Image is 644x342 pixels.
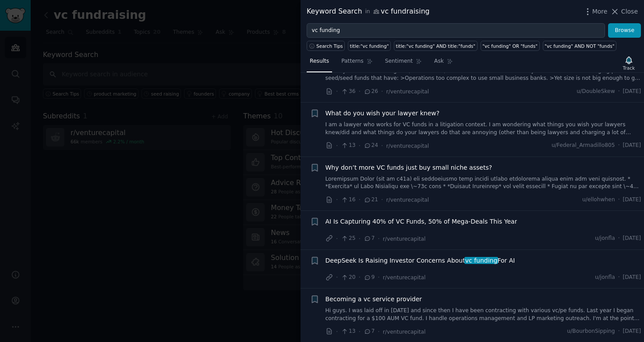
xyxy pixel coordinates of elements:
div: Track [623,65,635,71]
a: Becoming a vc service provider [326,295,422,304]
span: u/BourbonSipping [567,328,615,335]
span: · [381,141,383,150]
a: What do you wish your lawyer knew? [326,109,440,118]
span: · [359,87,361,96]
a: title:"vc funding" AND title:"funds" [394,41,478,51]
button: Close [610,7,638,16]
span: [DATE] [623,142,641,150]
span: More [592,7,608,16]
span: 24 [364,142,378,150]
span: [DATE] [623,274,641,281]
span: · [618,274,620,281]
span: · [381,195,383,204]
span: · [359,327,361,336]
span: u/ellohwhen [582,196,615,204]
a: Patterns [338,54,375,72]
span: · [378,327,379,336]
span: [DATE] [623,196,641,204]
span: r/venturecapital [386,197,429,203]
span: · [359,141,361,150]
span: 36 [341,88,355,96]
a: title:"vc funding" [348,41,391,51]
span: · [359,195,361,204]
span: 20 [341,274,355,281]
span: · [381,87,383,96]
input: Try a keyword related to your business [307,23,605,38]
span: 16 [341,196,355,204]
span: · [378,234,379,243]
span: r/venturecapital [383,274,426,281]
span: vc funding [464,257,498,264]
a: "vc funding" AND NOT "funds" [543,41,616,51]
span: · [336,234,338,243]
span: [DATE] [623,235,641,242]
span: · [336,87,338,96]
a: Hi guys. I was laid off in [DATE] and since then I have been contracting with various vc/pe funds... [326,307,641,322]
div: "vc funding" OR "funds" [482,43,538,49]
span: · [336,141,338,150]
span: 13 [341,328,355,335]
span: · [618,235,620,242]
span: 9 [364,274,375,281]
a: AI Is Capturing 40% of VC Funds, 50% of Mega-Deals This Year [326,217,517,226]
span: Close [621,7,638,16]
span: · [378,273,379,282]
span: r/venturecapital [383,236,426,242]
span: · [359,234,361,243]
span: · [336,327,338,336]
span: Results [310,57,329,65]
a: Ask [431,54,456,72]
a: I am a lawyer who works for VC funds in a litigation context. I am wondering what things you wish... [326,121,641,136]
a: "vc funding" OR "funds" [481,41,540,51]
span: Ask [434,57,444,65]
span: r/venturecapital [386,89,429,95]
span: 25 [341,235,355,242]
span: 21 [364,196,378,204]
span: u/DoubleSkew [577,88,615,96]
span: u/Federal_Armadillo805 [552,142,615,150]
a: Results [307,54,332,72]
span: · [618,142,620,150]
a: DeepSeek Is Raising Investor Concerns Aboutvc fundingFor AI [326,256,515,265]
span: [DATE] [623,88,641,96]
div: title:"vc funding" AND title:"funds" [396,43,476,49]
div: "vc funding" AND NOT "funds" [545,43,614,49]
button: Browse [608,23,641,38]
a: Primary business checking for $5 million to $50 million dollar funds? Basically the subsection of... [326,67,641,82]
span: · [359,273,361,282]
span: u/jonfla [595,235,615,242]
span: · [618,88,620,96]
span: · [336,195,338,204]
button: Track [620,54,638,72]
button: Search Tips [307,41,345,51]
span: 26 [364,88,378,96]
span: DeepSeek Is Raising Investor Concerns About For AI [326,256,515,265]
span: Search Tips [316,43,343,49]
span: · [618,196,620,204]
span: 7 [364,328,375,335]
span: 13 [341,142,355,150]
span: r/venturecapital [383,329,426,335]
div: Keyword Search vc fundraising [307,6,430,17]
span: in [365,8,370,16]
a: Loremipsum Dolor (sit am c41a) eli seddoeiusmo temp incidi utlabo etdolorema aliqua enim adm veni... [326,175,641,191]
a: Why don’t more VC funds just buy small niche assets? [326,163,492,172]
span: · [618,328,620,335]
span: Sentiment [385,57,413,65]
span: · [336,273,338,282]
a: Sentiment [382,54,425,72]
span: u/jonfla [595,274,615,281]
div: title:"vc funding" [350,43,389,49]
span: 7 [364,235,375,242]
button: More [583,7,608,16]
span: [DATE] [623,328,641,335]
span: r/venturecapital [386,143,429,149]
span: Patterns [341,57,363,65]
